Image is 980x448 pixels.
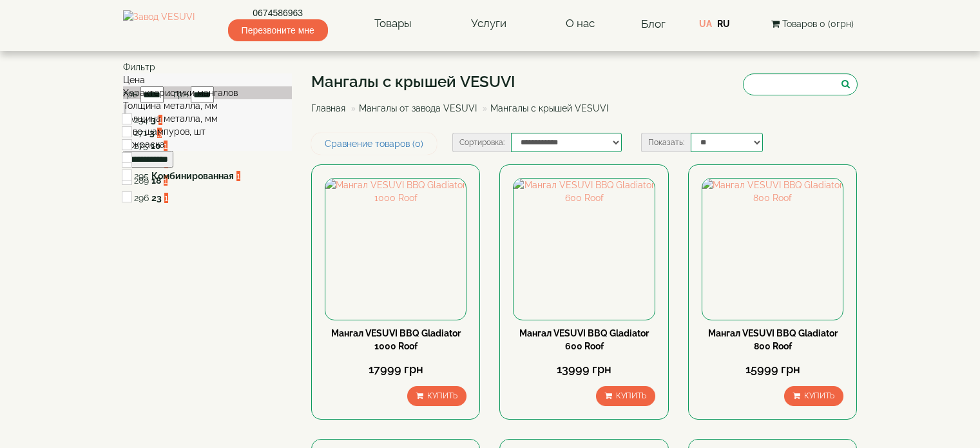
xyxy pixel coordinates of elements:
button: Купить [784,386,843,406]
a: Товары [361,9,425,39]
button: Товаров 0 (0грн) [767,17,858,31]
a: Мангалы от завода VESUVI [359,103,477,113]
span: 1 [164,193,168,203]
button: Купить [596,386,655,406]
label: 23 [151,191,162,204]
a: Мангал VESUVI BBQ Gladiator 1000 Roof [331,328,461,351]
div: 17999 грн [325,361,466,378]
button: Купить [407,386,466,406]
label: Показать: [641,133,691,152]
a: Главная [311,103,345,113]
span: Товаров 0 (0грн) [782,19,854,29]
label: Комбинированная [151,170,234,182]
a: Услуги [458,9,519,39]
img: Мангал VESUVI BBQ Gladiator 800 Roof [702,179,843,319]
div: 15999 грн [702,361,843,378]
div: Толщина металла, мм [123,112,293,125]
img: Завод VESUVI [123,10,195,37]
span: Купить [804,391,834,400]
a: О нас [553,9,608,39]
li: Мангалы с крышей VESUVI [479,102,608,115]
a: RU [717,19,730,29]
div: 13999 грн [513,361,655,378]
span: Перезвоните мне [228,19,328,41]
img: Мангал VESUVI BBQ Gladiator 600 Roof [514,179,654,319]
img: Мангал VESUVI BBQ Gladiator 1000 Roof [325,179,466,319]
span: 295 [134,171,149,181]
div: Покраска [123,138,293,151]
span: 1 [236,171,240,181]
span: 296 [134,193,149,203]
span: 1 [164,141,168,151]
a: UA [699,19,712,29]
a: 0674586963 [228,6,328,19]
div: К-во шампуров, шт [123,125,293,138]
a: Мангал VESUVI BBQ Gladiator 600 Roof [519,328,649,351]
span: Купить [616,391,646,400]
a: Блог [641,17,666,30]
div: Цена [123,73,293,86]
h1: Мангалы с крышей VESUVI [311,73,618,90]
div: Толщина металла, мм [123,99,293,112]
a: Сравнение товаров (0) [311,133,437,155]
div: Характеристики мангалов [123,86,293,99]
div: Фильтр [123,61,293,73]
label: Сортировка: [452,133,511,152]
a: Мангал VESUVI BBQ Gladiator 800 Roof [708,328,838,351]
span: Купить [427,391,457,400]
